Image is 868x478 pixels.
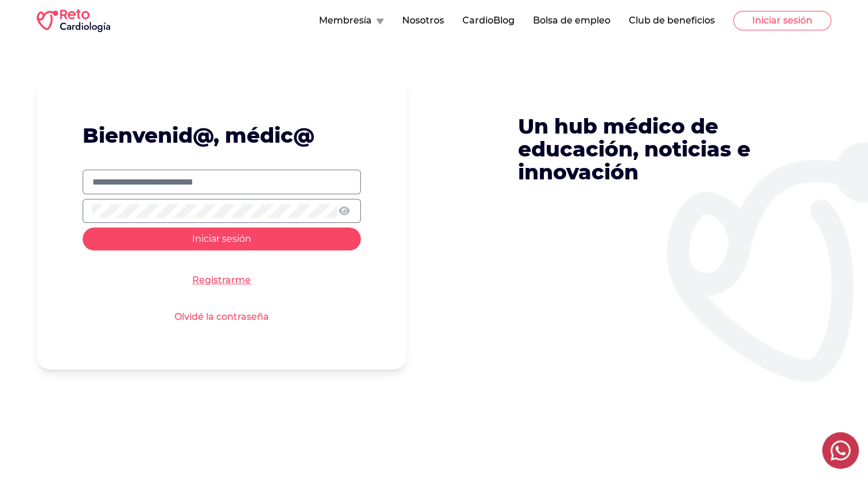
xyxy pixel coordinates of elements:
[37,9,110,32] img: RETO Cardio Logo
[629,14,715,28] button: Club de beneficios
[319,14,384,28] button: Membresía
[733,11,831,30] button: Iniciar sesión
[83,124,361,147] h1: Bienvenid@, médic@
[518,115,775,183] p: Un hub médico de educación, noticias e innovación
[192,273,251,287] a: Registrarme
[533,14,610,28] button: Bolsa de empleo
[174,310,269,324] a: Olvidé la contraseña
[462,14,515,28] button: CardioBlog
[83,228,361,250] button: Iniciar sesión
[192,233,251,244] span: Iniciar sesión
[402,14,444,28] button: Nosotros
